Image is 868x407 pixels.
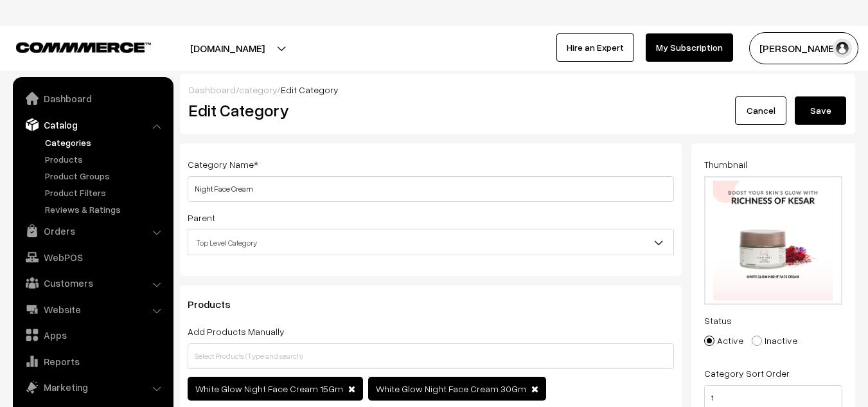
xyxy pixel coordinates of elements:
[188,211,215,224] label: Parent
[239,84,277,95] a: category
[145,32,310,64] button: [DOMAIN_NAME]
[42,169,169,183] a: Product Groups
[749,32,858,64] button: [PERSON_NAME]…
[281,84,339,95] span: Edit Category
[735,96,786,125] a: Cancel
[556,33,634,62] a: Hire an Expert
[16,271,169,294] a: Customers
[188,158,258,171] label: Category Name
[42,136,169,149] a: Categories
[188,343,674,369] input: Select Products (Type and search)
[752,334,797,347] label: Inactive
[376,383,526,394] span: White Glow Night Face Cream 30Gm
[188,176,674,202] input: Category Name
[42,186,169,199] a: Product Filters
[704,314,732,327] label: Status
[795,96,846,125] button: Save
[704,366,790,380] label: Category Sort Order
[42,203,169,216] a: Reviews & Ratings
[646,33,733,62] a: My Subscription
[833,39,852,58] img: user
[189,84,236,95] a: Dashboard
[16,87,169,110] a: Dashboard
[16,375,169,399] a: Marketing
[195,383,343,394] span: White Glow Night Face Cream 15Gm
[188,325,285,338] label: Add Products Manually
[704,334,743,347] label: Active
[16,39,128,54] a: COMMMERCE
[189,100,677,120] h2: Edit Category
[42,152,169,166] a: Products
[16,113,169,136] a: Catalog
[16,42,151,52] img: COMMMERCE
[16,323,169,347] a: Apps
[188,298,246,311] span: Products
[16,219,169,242] a: Orders
[188,230,674,255] span: Top Level Category
[16,350,169,373] a: Reports
[16,298,169,321] a: Website
[189,83,846,96] div: / /
[188,231,673,254] span: Top Level Category
[16,246,169,269] a: WebPOS
[704,158,747,171] label: Thumbnail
